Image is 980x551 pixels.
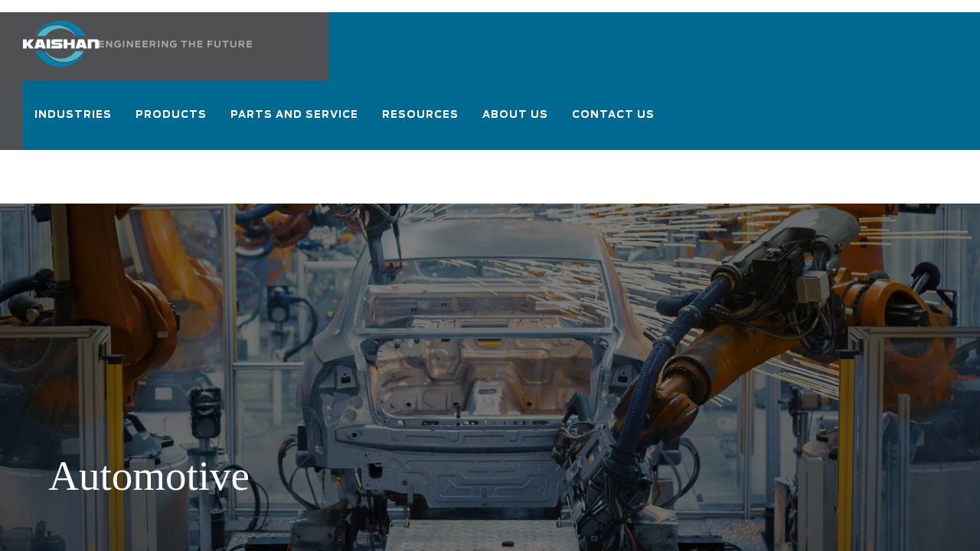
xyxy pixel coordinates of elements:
[23,12,294,81] a: Kaishan USA
[382,106,459,127] span: Resources
[136,95,207,150] a: Products
[572,95,655,147] a: Contact Us
[572,106,655,124] span: Contact Us
[23,21,99,67] img: kaishan logo
[382,95,459,150] a: Resources
[99,41,252,47] img: Engineering the future
[34,95,113,150] a: Industries
[230,106,359,127] span: Parts and Service
[482,95,549,150] a: About Us
[48,455,781,497] h1: Automotive
[482,106,549,127] span: About Us
[34,106,113,127] span: Industries
[136,106,207,127] span: Products
[230,95,359,150] a: Parts and Service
